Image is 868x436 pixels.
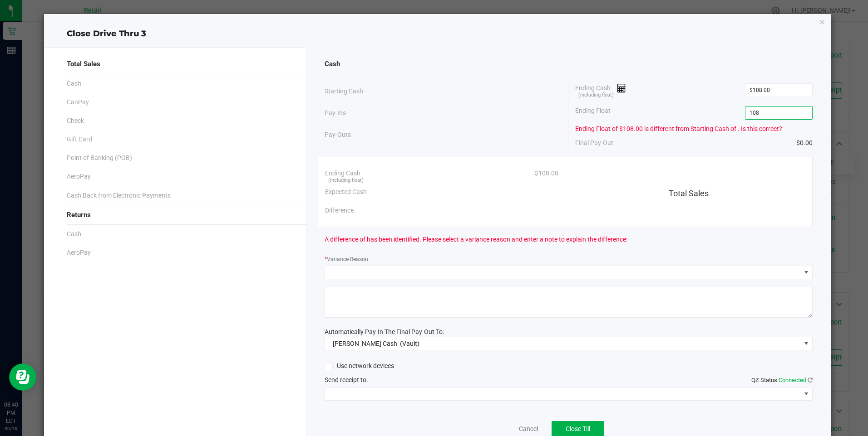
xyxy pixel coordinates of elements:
[67,135,92,144] span: Gift Card
[566,425,590,432] span: Close Till
[325,206,354,215] span: Difference
[67,79,81,88] span: Cash
[67,116,84,126] span: Check
[325,328,444,335] span: Automatically Pay-In The Final Pay-Out To:
[578,92,614,99] span: (including float)
[669,189,709,198] span: Total Sales
[67,59,100,69] span: Total Sales
[67,172,91,181] span: AeroPay
[325,376,368,383] span: Send receipt to:
[325,235,627,244] span: A difference of has been identified. Please select a variance reason and enter a note to explain ...
[575,138,613,148] span: Final Pay-Out
[67,153,132,163] span: Point of Banking (POB)
[67,205,287,225] div: Returns
[575,106,611,120] span: Ending Float
[751,377,813,383] span: QZ Status:
[325,130,351,140] span: Pay-Outs
[9,363,36,391] iframe: Resource center
[44,28,830,40] div: Close Drive Thru 3
[796,138,813,148] span: $0.00
[575,124,812,134] div: Ending Float of $108.00 is different from Starting Cash of . Is this correct?
[67,248,91,257] span: AeroPay
[519,424,538,434] a: Cancel
[575,83,626,97] span: Ending Cash
[67,191,171,200] span: Cash Back from Electronic Payments
[325,59,340,69] span: Cash
[325,361,394,371] label: Use network devices
[67,97,89,107] span: CanPay
[325,255,368,263] label: Variance Reason
[67,229,81,239] span: Cash
[325,169,360,178] span: Ending Cash
[535,169,558,178] span: $108.00
[333,340,397,347] span: [PERSON_NAME] Cash
[779,377,806,383] span: Connected
[325,187,367,197] span: Expected Cash
[400,340,419,347] span: (Vault)
[328,177,364,184] span: (including float)
[325,108,346,118] span: Pay-Ins
[325,87,363,96] span: Starting Cash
